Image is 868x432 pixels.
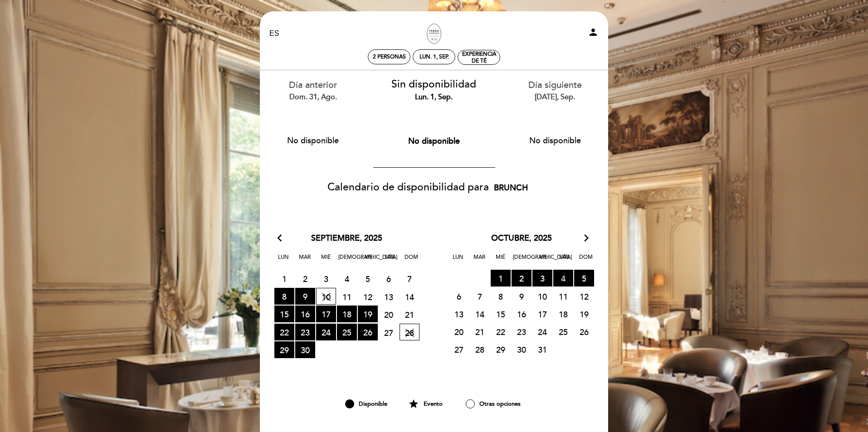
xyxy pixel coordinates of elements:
span: 23 [295,324,315,340]
span: 28 [400,324,419,340]
span: 3 [532,270,552,286]
span: 11 [337,288,357,305]
span: Mié [492,252,510,269]
span: 27 [379,324,399,341]
div: lun. 1, sep. [380,92,488,102]
span: 11 [553,288,573,305]
span: Sáb [381,252,399,269]
span: Lun [449,252,467,269]
button: No disponible [512,129,598,152]
span: octubre, 2025 [491,233,552,244]
span: 24 [532,323,552,340]
span: 16 [295,306,315,322]
span: 23 [512,323,532,340]
span: Dom [577,252,595,269]
div: Día siguiente [501,79,609,102]
div: lun. 1, sep. [419,53,449,60]
span: 21 [470,323,490,340]
span: 13 [449,306,469,322]
span: 28 [470,341,490,358]
span: Mar [470,252,488,269]
span: Dom [402,252,420,269]
span: Mié [317,252,335,269]
span: 2 personas [373,53,406,60]
span: 19 [358,306,378,322]
span: No disponible [408,136,460,146]
span: Mar [296,252,314,269]
span: 17 [532,306,552,322]
span: Sáb [556,252,574,269]
span: 7 [470,288,490,305]
span: Calendario de disponibilidad para [327,181,489,194]
span: 10 [532,288,552,305]
span: 30 [512,341,532,358]
span: 1 [491,270,511,286]
span: 2 [295,270,315,287]
span: 26 [358,324,378,340]
button: person [588,27,599,41]
i: person [588,27,599,38]
span: 7 [400,270,419,287]
span: Sin disponibilidad [391,78,476,91]
span: 16 [512,306,532,322]
span: 8 [274,288,294,305]
div: [DATE], sep. [501,92,609,102]
span: [DEMOGRAPHIC_DATA] [513,252,531,269]
div: dom. 31, ago. [259,92,367,102]
span: 25 [337,324,357,340]
span: 12 [574,288,594,305]
span: Vie [534,252,552,269]
span: 27 [449,341,469,358]
span: 12 [358,288,378,305]
span: 10 [316,288,336,305]
span: 14 [400,288,419,305]
button: No disponible [270,129,356,152]
span: 8 [491,288,511,305]
i: arrow_forward_ios [582,233,590,244]
div: Otras opciones [451,396,536,412]
span: 19 [574,306,594,322]
span: 21 [400,306,419,323]
span: 18 [337,306,357,322]
i: star [408,396,419,412]
span: 15 [274,306,294,322]
span: 6 [379,270,399,287]
span: Vie [360,252,378,269]
button: No disponible [391,130,477,152]
a: Los Salones del Piano [PERSON_NAME] [377,21,491,46]
span: 4 [337,270,357,287]
span: Lun [274,252,293,269]
span: 2 [512,270,532,286]
span: 15 [491,306,511,322]
span: 4 [553,270,573,286]
span: 5 [358,270,378,287]
i: arrow_back_ios [278,233,286,244]
span: 29 [274,341,294,358]
span: 26 [574,323,594,340]
span: 20 [379,306,399,323]
div: Disponible [332,396,400,412]
span: 31 [532,341,552,358]
span: 5 [574,270,594,286]
span: 22 [491,323,511,340]
span: [DEMOGRAPHIC_DATA] [338,252,356,269]
span: 17 [316,306,336,322]
span: 3 [316,270,336,287]
span: 1 [274,270,294,287]
span: 20 [449,323,469,340]
span: 24 [316,324,336,340]
span: 6 [449,288,469,305]
span: 29 [491,341,511,358]
div: Experiencia de Té [458,51,500,64]
span: 9 [295,288,315,305]
span: 14 [470,306,490,322]
span: 18 [553,306,573,322]
span: 25 [553,323,573,340]
span: 13 [379,288,399,305]
span: 22 [274,324,294,340]
div: Evento [400,396,451,412]
span: 30 [295,341,315,358]
span: 9 [512,288,532,305]
div: Día anterior [259,79,367,102]
span: septiembre, 2025 [311,233,382,244]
